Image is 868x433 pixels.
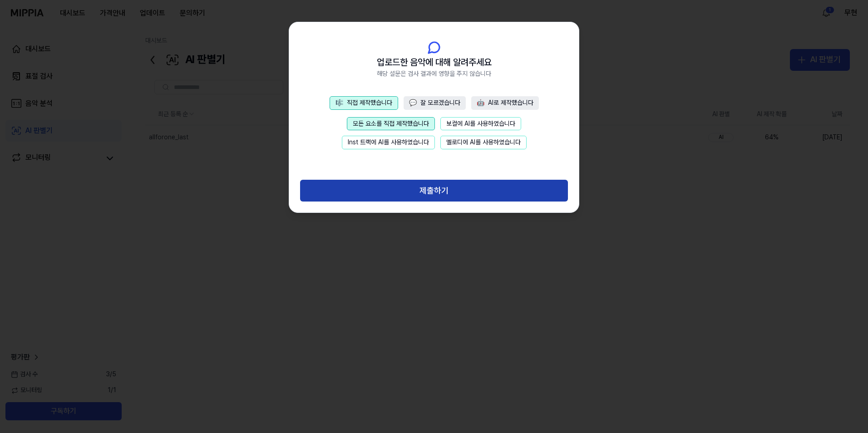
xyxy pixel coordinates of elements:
[342,136,435,149] button: Inst 트랙에 AI를 사용하였습니다
[347,117,435,131] button: 모든 요소를 직접 제작했습니다
[440,117,521,131] button: 보컬에 AI를 사용하였습니다
[377,69,491,79] span: 해당 설문은 검사 결과에 영향을 주지 않습니다
[477,99,484,106] span: 🤖
[471,96,539,110] button: 🤖AI로 제작했습니다
[377,55,492,69] span: 업로드한 음악에 대해 알려주세요
[440,136,527,149] button: 멜로디에 AI를 사용하였습니다
[404,96,466,110] button: 💬잘 모르겠습니다
[300,180,568,202] button: 제출하기
[335,99,343,106] span: 🎼
[330,96,398,110] button: 🎼직접 제작했습니다
[409,99,417,106] span: 💬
